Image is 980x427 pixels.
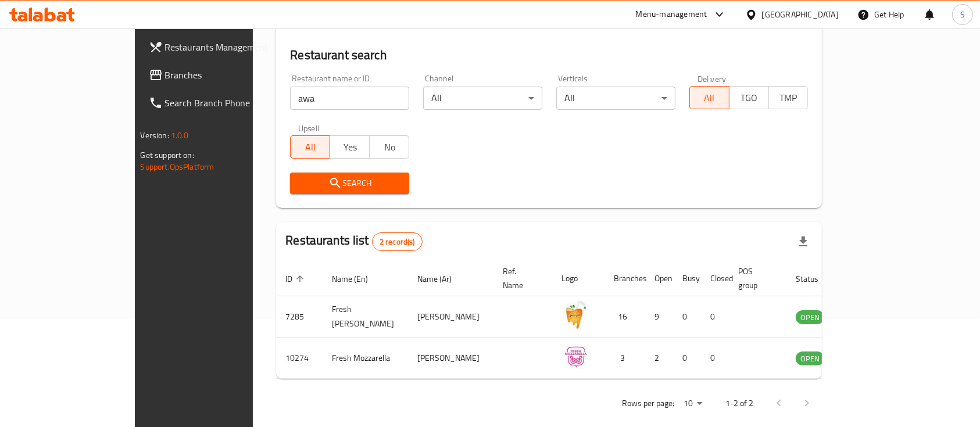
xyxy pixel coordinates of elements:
span: Ref. Name [503,264,538,292]
span: ID [285,272,307,286]
span: Name (En) [332,272,383,286]
th: Open [645,261,673,296]
span: Get support on: [141,148,194,163]
span: 1.0.0 [171,128,189,143]
td: 2 [645,338,673,379]
p: Rows per page: [622,396,674,411]
h2: Restaurant search [290,46,808,64]
div: Export file [789,228,817,256]
label: Delivery [698,74,727,82]
div: Rows per page: [679,395,707,412]
div: OPEN [796,310,824,324]
td: [PERSON_NAME] [408,296,493,338]
span: S [960,8,965,21]
a: Support.OpsPlatform [141,159,214,174]
span: Search Branch Phone [165,96,289,110]
button: All [290,135,330,159]
td: 9 [645,296,673,338]
button: TMP [768,86,809,109]
th: Logo [552,261,605,296]
h2: Restaurants list [285,232,422,251]
button: TGO [729,86,769,109]
div: All [423,87,542,110]
span: All [695,89,725,106]
span: 2 record(s) [373,236,422,247]
a: Search Branch Phone [140,89,299,117]
td: 0 [673,296,701,338]
span: Version: [141,128,169,143]
td: 0 [673,338,701,379]
td: 0 [701,338,729,379]
th: Branches [605,261,645,296]
table: enhanced table [276,261,888,379]
div: All [556,87,675,110]
div: [GEOGRAPHIC_DATA] [762,8,839,21]
td: 3 [605,338,645,379]
div: Menu-management [636,8,707,21]
td: Fresh [PERSON_NAME] [323,296,408,338]
span: All [295,139,326,156]
input: Search for restaurant name or ID.. [290,87,409,110]
span: Name (Ar) [417,272,467,286]
span: Yes [335,139,365,156]
span: Branches [165,68,289,82]
td: 16 [605,296,645,338]
span: OPEN [796,352,824,365]
button: No [369,135,409,159]
span: TGO [734,89,764,106]
td: [PERSON_NAME] [408,338,493,379]
label: Upsell [298,124,320,132]
span: Restaurants Management [165,40,289,54]
span: OPEN [796,311,824,324]
a: Restaurants Management [140,33,299,61]
span: POS group [738,264,772,292]
span: TMP [774,89,804,106]
td: Fresh Mozzarella [323,338,408,379]
th: Busy [673,261,701,296]
img: Fresh Monesh [561,300,591,329]
p: 1-2 of 2 [725,396,753,411]
div: Total records count [372,232,423,251]
img: Fresh Mozzarella [561,341,591,370]
span: No [374,139,405,156]
button: All [689,86,729,109]
td: 10274 [276,338,323,379]
td: 7285 [276,296,323,338]
th: Closed [701,261,729,296]
button: Search [290,173,409,194]
button: Yes [330,135,370,159]
span: Status [796,272,834,286]
a: Branches [140,61,299,89]
span: Search [299,176,400,191]
td: 0 [701,296,729,338]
